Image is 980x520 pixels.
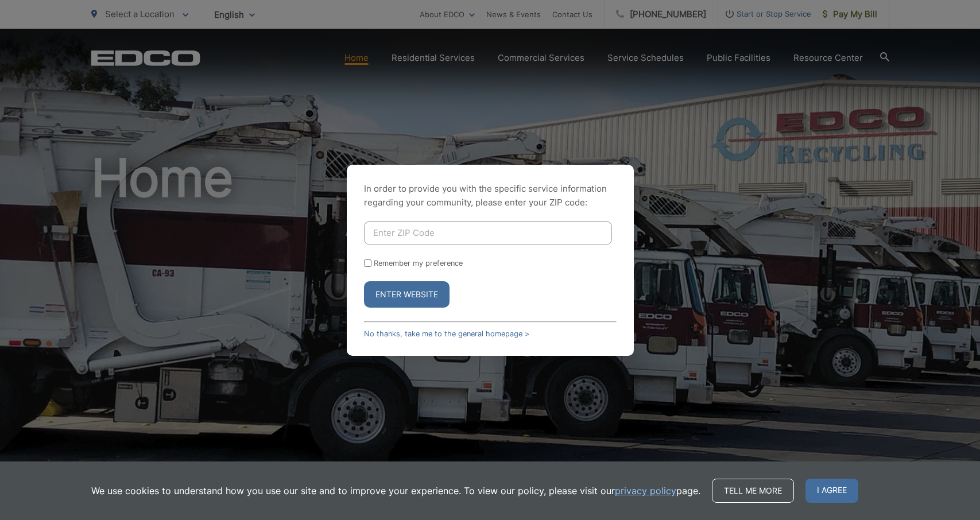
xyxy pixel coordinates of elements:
a: privacy policy [615,484,676,498]
p: We use cookies to understand how you use our site and to improve your experience. To view our pol... [91,484,700,498]
input: Enter ZIP Code [364,221,612,245]
p: In order to provide you with the specific service information regarding your community, please en... [364,182,617,209]
span: I agree [805,479,858,503]
label: Remember my preference [374,259,463,267]
a: Tell me more [712,479,794,503]
a: No thanks, take me to the general homepage > [364,329,529,338]
button: Enter Website [364,281,450,308]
